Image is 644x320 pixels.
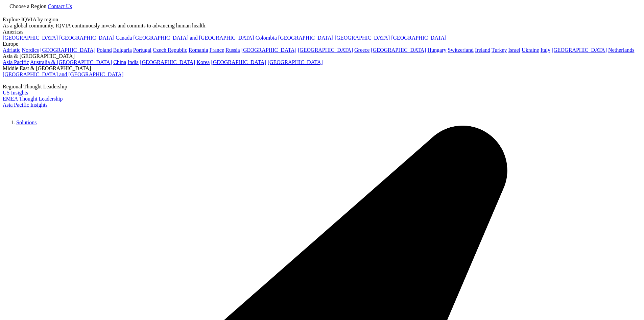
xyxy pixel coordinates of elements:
a: Greece [354,47,369,53]
a: [GEOGRAPHIC_DATA] [40,47,95,53]
div: Americas [3,29,641,35]
a: Ireland [475,47,490,53]
a: [GEOGRAPHIC_DATA] [391,35,446,41]
a: Turkey [492,47,507,53]
a: [GEOGRAPHIC_DATA] [298,47,353,53]
a: [GEOGRAPHIC_DATA] and [GEOGRAPHIC_DATA] [133,35,254,41]
a: Asia Pacific Insights [3,102,47,108]
a: Canada [116,35,132,41]
a: Portugal [133,47,151,53]
a: Netherlands [608,47,634,53]
a: India [127,59,139,65]
a: Russia [225,47,240,53]
a: Nordics [22,47,39,53]
div: Middle East & [GEOGRAPHIC_DATA] [3,65,641,71]
a: Switzerland [448,47,473,53]
a: Czech Republic [153,47,187,53]
a: Korea [196,59,210,65]
span: Choose a Region [9,3,46,9]
a: France [210,47,224,53]
a: [GEOGRAPHIC_DATA] [241,47,296,53]
a: [GEOGRAPHIC_DATA] [140,59,195,65]
div: As a global community, IQVIA continuously invests and commits to advancing human health. [3,23,641,29]
a: US Insights [3,90,28,95]
a: [GEOGRAPHIC_DATA] [3,35,58,41]
a: Colombia [256,35,277,41]
a: [GEOGRAPHIC_DATA] [278,35,333,41]
a: [GEOGRAPHIC_DATA] [371,47,426,53]
div: Europe [3,41,641,47]
a: [GEOGRAPHIC_DATA] [335,35,390,41]
a: [GEOGRAPHIC_DATA] [552,47,607,53]
a: Australia & [GEOGRAPHIC_DATA] [30,59,112,65]
a: Poland [97,47,112,53]
a: Adriatic [3,47,20,53]
a: [GEOGRAPHIC_DATA] and [GEOGRAPHIC_DATA] [3,71,123,77]
a: Solutions [16,120,37,125]
a: Contact Us [48,3,72,9]
a: Italy [541,47,550,53]
a: [GEOGRAPHIC_DATA] [59,35,114,41]
div: Asia & [GEOGRAPHIC_DATA] [3,53,641,59]
a: [GEOGRAPHIC_DATA] [268,59,323,65]
a: Bulgaria [113,47,132,53]
div: Regional Thought Leadership [3,84,641,90]
a: Asia Pacific [3,59,29,65]
div: Explore IQVIA by region [3,17,641,23]
a: EMEA Thought Leadership [3,96,63,102]
a: China [113,59,126,65]
a: Hungary [427,47,446,53]
a: Romania [189,47,208,53]
a: Israel [508,47,521,53]
a: [GEOGRAPHIC_DATA] [211,59,266,65]
a: Ukraine [522,47,539,53]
